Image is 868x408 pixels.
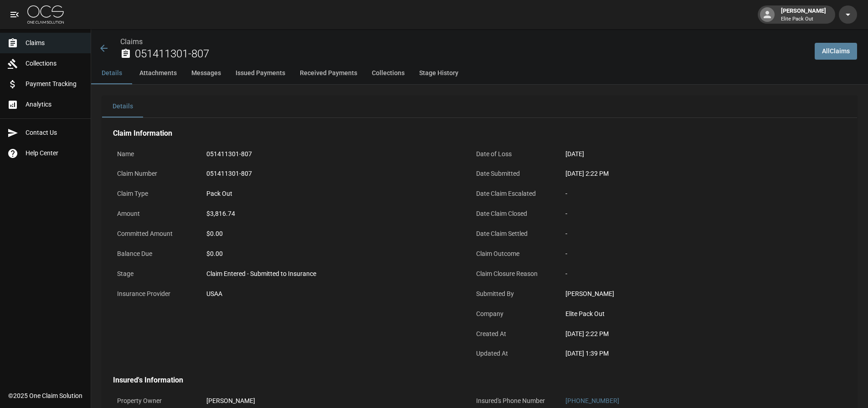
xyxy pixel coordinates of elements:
[120,37,143,46] a: Claims
[113,165,195,183] p: Claim Number
[91,62,132,84] button: Details
[472,205,554,223] p: Date Claim Closed
[113,285,195,303] p: Insurance Provider
[113,245,195,263] p: Balance Due
[206,209,457,219] div: $3,816.74
[206,396,457,406] div: [PERSON_NAME]
[206,249,457,259] div: $0.00
[565,189,816,199] div: -
[472,345,554,362] p: Updated At
[113,265,195,283] p: Stage
[365,62,412,84] button: Collections
[777,6,830,23] div: [PERSON_NAME]
[412,62,466,84] button: Stage History
[206,149,457,159] div: 051411301-807
[26,59,83,68] span: Collections
[26,148,83,158] span: Help Center
[26,79,83,89] span: Payment Tracking
[565,229,816,239] div: -
[120,36,807,47] nav: breadcrumb
[565,209,816,219] div: -
[8,391,82,400] div: © 2025 One Claim Solution
[26,128,83,138] span: Contact Us
[472,265,554,283] p: Claim Closure Reason
[815,43,857,60] a: AllClaims
[565,269,816,279] div: -
[472,325,554,343] p: Created At
[565,329,816,339] div: [DATE] 2:22 PM
[206,289,457,299] div: USAA
[113,185,195,203] p: Claim Type
[113,376,820,385] h4: Insured's Information
[565,149,816,159] div: [DATE]
[228,62,293,84] button: Issued Payments
[565,289,816,299] div: [PERSON_NAME]
[781,15,826,23] p: Elite Pack Out
[565,349,816,358] div: [DATE] 1:39 PM
[26,38,83,48] span: Claims
[113,205,195,223] p: Amount
[184,62,228,84] button: Messages
[102,96,143,117] button: Details
[91,62,868,84] div: anchor tabs
[206,189,457,199] div: Pack Out
[565,309,816,319] div: Elite Pack Out
[5,5,24,24] button: open drawer
[472,225,554,243] p: Date Claim Settled
[565,169,816,178] div: [DATE] 2:22 PM
[472,165,554,183] p: Date Submitted
[132,62,184,84] button: Attachments
[102,96,857,117] div: details tabs
[113,129,820,138] h4: Claim Information
[206,269,457,279] div: Claim Entered - Submitted to Insurance
[293,62,365,84] button: Received Payments
[206,229,457,239] div: $0.00
[472,305,554,323] p: Company
[472,245,554,263] p: Claim Outcome
[135,47,807,61] h2: 051411301-807
[472,145,554,163] p: Date of Loss
[472,285,554,303] p: Submitted By
[113,145,195,163] p: Name
[206,169,457,178] div: 051411301-807
[565,249,816,259] div: -
[565,397,619,404] a: [PHONE_NUMBER]
[26,100,83,109] span: Analytics
[113,225,195,243] p: Committed Amount
[27,5,64,24] img: ocs-logo-white-transparent.png
[472,185,554,203] p: Date Claim Escalated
